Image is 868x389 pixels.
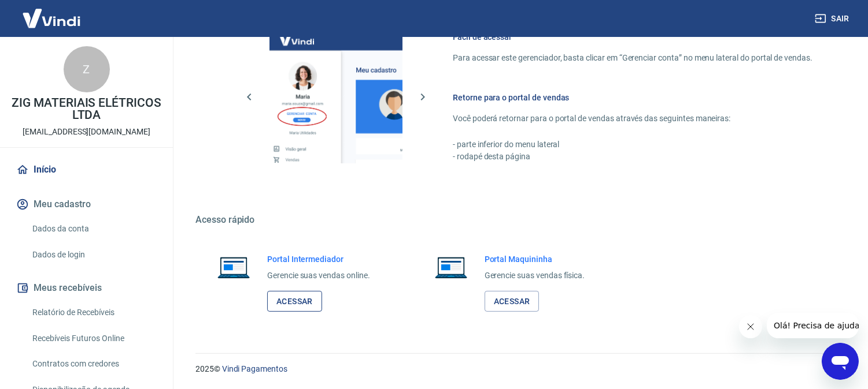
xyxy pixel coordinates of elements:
p: Para acessar este gerenciador, basta clicar em “Gerenciar conta” no menu lateral do portal de ven... [453,52,812,64]
a: Acessar [485,291,540,312]
img: Vindi [14,1,89,36]
p: Gerencie suas vendas online. [267,270,370,282]
a: Relatório de Recebíveis [28,301,159,324]
p: - parte inferior do menu lateral [453,139,812,151]
a: Dados de login [28,243,159,267]
a: Recebíveis Futuros Online [28,327,159,350]
button: Sair [812,8,854,29]
div: Z [64,46,110,92]
img: Imagem de um notebook aberto [209,253,258,281]
img: Imagem da dashboard mostrando o botão de gerenciar conta na sidebar no lado esquerdo [269,31,402,163]
iframe: Botão para abrir a janela de mensagens [822,343,859,380]
a: Contratos com credores [28,352,159,376]
iframe: Mensagem da empresa [767,313,859,338]
p: Você poderá retornar para o portal de vendas através das seguintes maneiras: [453,113,812,125]
a: Dados da conta [28,217,159,241]
button: Meus recebíveis [14,275,159,301]
p: 2025 © [195,363,840,375]
a: Início [14,157,159,182]
a: Acessar [267,291,322,312]
h5: Acesso rápido [195,214,840,226]
span: Olá! Precisa de ajuda? [7,8,97,17]
h6: Portal Intermediador [267,253,370,265]
button: Meu cadastro [14,192,159,217]
p: Gerencie suas vendas física. [485,270,585,282]
h6: Retorne para o portal de vendas [453,92,812,103]
p: - rodapé desta página [453,151,812,163]
iframe: Fechar mensagem [739,315,762,338]
a: Vindi Pagamentos [222,364,287,373]
p: ZIG MATERIAIS ELÉTRICOS LTDA [9,97,164,121]
h6: Portal Maquininha [485,253,585,265]
img: Imagem de um notebook aberto [427,253,475,281]
p: [EMAIL_ADDRESS][DOMAIN_NAME] [23,126,150,138]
